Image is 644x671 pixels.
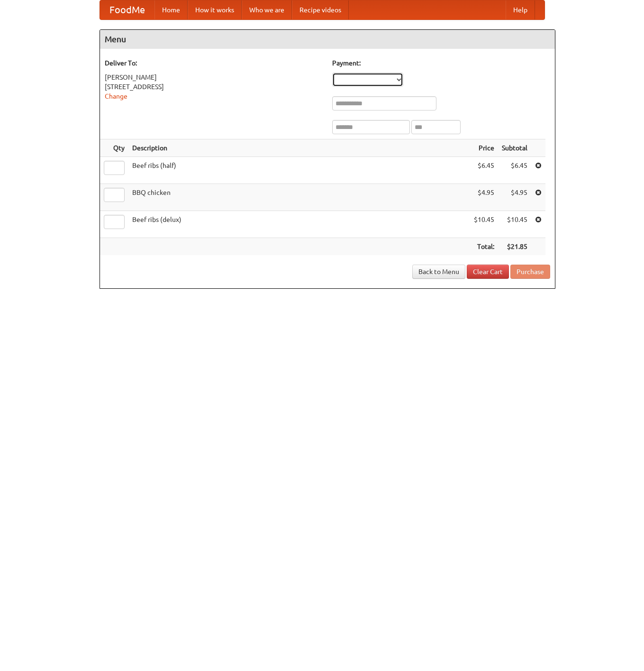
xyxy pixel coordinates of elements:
a: FoodMe [100,0,154,19]
th: Total: [470,238,498,256]
div: [PERSON_NAME] [105,73,323,82]
td: $10.45 [498,211,531,238]
h5: Deliver To: [105,58,323,68]
th: $21.85 [498,238,531,256]
td: $6.45 [498,157,531,184]
a: Who we are [242,0,292,19]
h4: Menu [100,30,555,49]
th: Subtotal [498,139,531,157]
a: Help [506,0,535,19]
th: Qty [100,139,128,157]
td: $4.95 [470,184,498,211]
button: Purchase [510,265,550,279]
a: Back to Menu [412,265,465,279]
td: Beef ribs (half) [128,157,470,184]
td: $10.45 [470,211,498,238]
a: Home [154,0,188,19]
td: $4.95 [498,184,531,211]
td: Beef ribs (delux) [128,211,470,238]
th: Price [470,139,498,157]
td: BBQ chicken [128,184,470,211]
a: How it works [188,0,242,19]
div: [STREET_ADDRESS] [105,82,323,92]
h5: Payment: [332,58,550,68]
a: Clear Cart [467,265,509,279]
th: Description [128,139,470,157]
a: Recipe videos [292,0,349,19]
td: $6.45 [470,157,498,184]
a: Change [105,92,127,100]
